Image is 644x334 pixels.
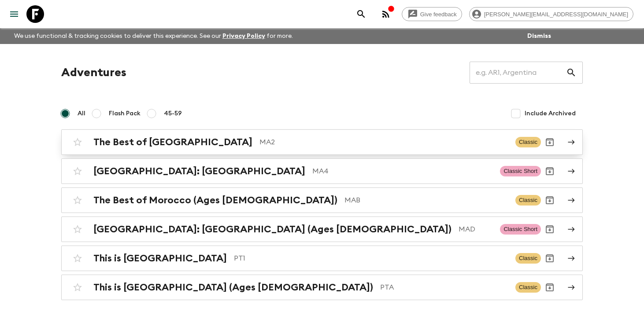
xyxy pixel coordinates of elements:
span: Classic [515,195,541,206]
h2: The Best of [GEOGRAPHIC_DATA] [93,136,252,148]
span: All [78,109,85,118]
p: PT1 [234,253,508,264]
a: The Best of [GEOGRAPHIC_DATA]MA2ClassicArchive [61,129,583,155]
a: This is [GEOGRAPHIC_DATA]PT1ClassicArchive [61,246,583,271]
a: Privacy Policy [222,33,265,39]
button: Archive [541,191,559,209]
span: 45-59 [164,109,182,118]
span: Give feedback [415,11,462,18]
span: [PERSON_NAME][EMAIL_ADDRESS][DOMAIN_NAME] [479,11,633,18]
button: Archive [541,162,559,180]
h2: The Best of Morocco (Ages [DEMOGRAPHIC_DATA]) [93,195,337,206]
span: Classic Short [500,166,541,176]
button: Archive [541,133,559,151]
p: MA4 [312,166,493,176]
p: MAB [344,195,508,206]
button: Archive [541,250,559,267]
p: MA2 [259,137,508,147]
h2: This is [GEOGRAPHIC_DATA] [93,253,227,264]
p: We use functional & tracking cookies to deliver this experience. See our for more. [11,28,296,44]
button: Archive [541,279,559,296]
h2: This is [GEOGRAPHIC_DATA] (Ages [DEMOGRAPHIC_DATA]) [93,282,373,293]
h1: Adventures [61,64,126,81]
span: Classic [515,282,541,293]
span: Classic [515,253,541,264]
a: This is [GEOGRAPHIC_DATA] (Ages [DEMOGRAPHIC_DATA])PTAClassicArchive [61,275,583,300]
a: [GEOGRAPHIC_DATA]: [GEOGRAPHIC_DATA]MA4Classic ShortArchive [61,158,583,184]
a: [GEOGRAPHIC_DATA]: [GEOGRAPHIC_DATA] (Ages [DEMOGRAPHIC_DATA])MADClassic ShortArchive [61,217,583,242]
a: Give feedback [402,7,462,21]
h2: [GEOGRAPHIC_DATA]: [GEOGRAPHIC_DATA] (Ages [DEMOGRAPHIC_DATA]) [93,224,452,235]
h2: [GEOGRAPHIC_DATA]: [GEOGRAPHIC_DATA] [93,165,305,177]
button: search adventures [352,5,370,23]
button: Dismiss [525,30,553,42]
button: Archive [541,220,559,238]
p: MAD [459,224,493,235]
span: Include Archived [525,109,576,118]
span: Flash Pack [109,109,141,118]
p: PTA [380,282,508,293]
span: Classic Short [500,224,541,235]
a: The Best of Morocco (Ages [DEMOGRAPHIC_DATA])MABClassicArchive [61,187,583,213]
span: Classic [515,137,541,147]
input: e.g. AR1, Argentina [470,60,566,85]
button: menu [5,5,23,23]
div: [PERSON_NAME][EMAIL_ADDRESS][DOMAIN_NAME] [469,7,633,21]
